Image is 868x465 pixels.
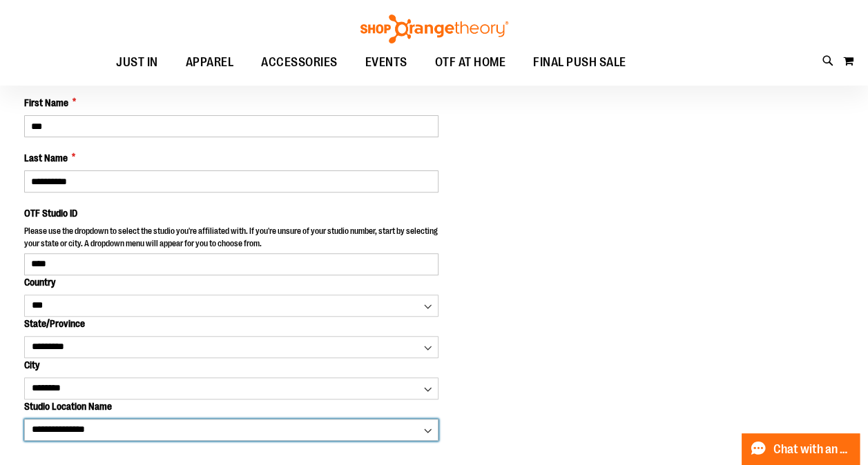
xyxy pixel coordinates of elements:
[186,47,234,78] span: APPAREL
[24,151,68,165] span: Last Name
[24,226,438,253] p: Please use the dropdown to select the studio you're affiliated with. If you're unsure of your stu...
[773,443,851,456] span: Chat with an Expert
[24,318,85,329] span: State/Province
[742,433,860,465] button: Chat with an Expert
[365,47,407,78] span: EVENTS
[24,401,112,412] span: Studio Location Name
[358,14,510,43] img: Shop Orangetheory
[435,47,506,78] span: OTF AT HOME
[24,96,68,110] span: First Name
[24,208,77,219] span: OTF Studio ID
[261,47,338,78] span: ACCESSORIES
[24,359,39,370] span: City
[24,277,55,288] span: Country
[533,47,626,78] span: FINAL PUSH SALE
[116,47,158,78] span: JUST IN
